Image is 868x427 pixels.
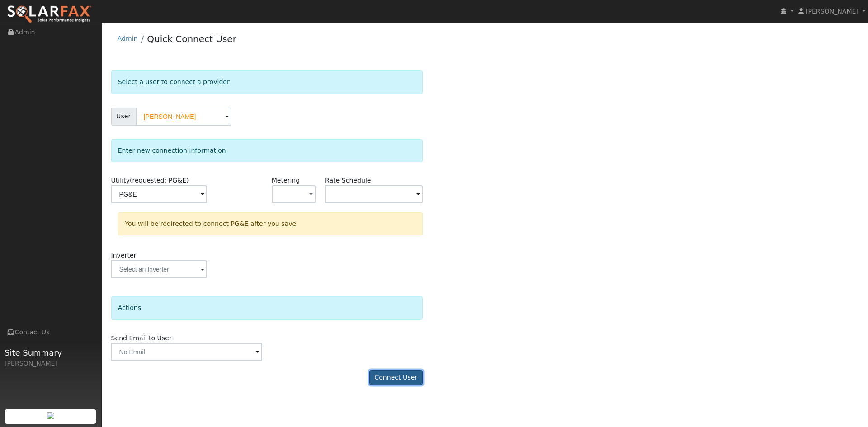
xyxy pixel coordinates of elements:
[369,370,423,385] button: Connect User
[111,176,189,185] label: Utility
[111,343,262,361] input: No Email
[130,177,189,184] span: (requested: PG&E)
[111,185,207,203] input: Select a Utility
[5,359,97,368] div: [PERSON_NAME]
[111,139,423,162] div: Enter new connection information
[272,176,300,185] label: Metering
[806,8,859,15] span: [PERSON_NAME]
[47,412,54,419] img: retrieve
[111,333,172,343] label: Send Email to User
[111,296,423,319] div: Actions
[136,108,231,126] input: Select a User
[118,212,423,235] div: You will be redirected to connect PG&E after you save
[118,35,138,42] a: Admin
[147,33,236,44] a: Quick Connect User
[111,251,137,260] label: Inverter
[325,176,371,185] label: Rate Schedule
[7,5,92,24] img: SolarFax
[5,347,97,359] span: Site Summary
[111,108,136,126] span: User
[111,260,207,278] input: Select an Inverter
[111,70,423,94] div: Select a user to connect a provider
